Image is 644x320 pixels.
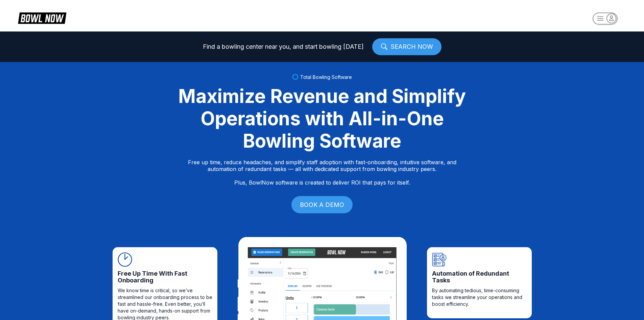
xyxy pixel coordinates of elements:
[203,43,364,50] span: Find a bowling center near you, and start bowling [DATE]
[291,196,353,213] a: BOOK A DEMO
[432,270,527,284] span: Automation of Redundant Tasks
[300,74,352,80] span: Total Bowling Software
[372,38,442,55] a: SEARCH NOW
[118,270,212,284] span: Free Up Time With Fast Onboarding
[188,159,456,186] p: Free up time, reduce headaches, and simplify staff adoption with fast-onboarding, intuitive softw...
[170,85,474,152] div: Maximize Revenue and Simplify Operations with All-in-One Bowling Software
[432,287,527,307] span: By automating tedious, time-consuming tasks we streamline your operations and boost efficiency.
